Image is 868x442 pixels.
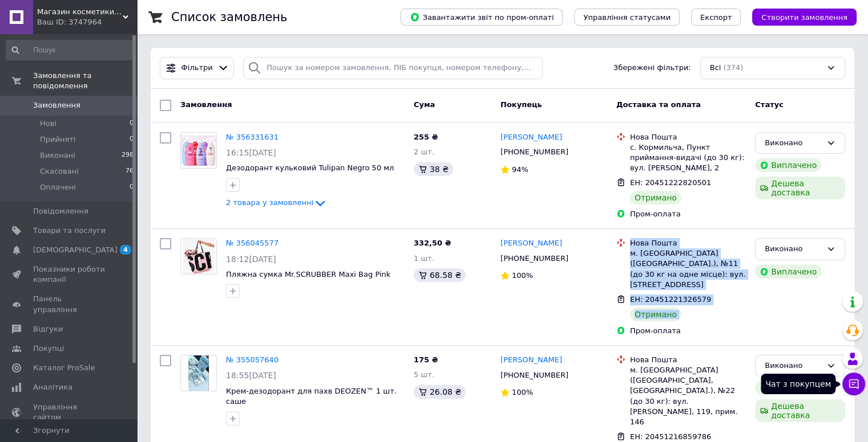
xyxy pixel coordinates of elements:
[33,206,88,216] span: Повідомлення
[630,191,681,204] div: Отримано
[761,13,847,22] span: Створити замовлення
[226,199,313,207] span: 2 товара у замовленні
[226,387,397,406] a: Крем-дезодорант для пахв DEOZEN™ 1 шт. саше
[226,239,278,247] a: № 356045577
[630,178,711,187] span: ЕН: 20451222820501
[752,9,857,26] button: Створити замовлення
[414,370,434,379] span: 5 шт.
[40,166,79,177] span: Скасовані
[512,165,528,174] span: 94%
[226,371,276,380] span: 18:55[DATE]
[755,399,845,422] div: Дешева доставка
[574,9,680,26] button: Управління статусами
[6,40,135,60] input: Пошук
[37,7,123,17] span: Магазин косметики «oks_shop.make»
[842,373,865,395] button: Чат з покупцем
[188,355,208,391] img: Фото товару
[40,134,75,145] span: Прийняті
[498,145,571,159] div: [PHONE_NUMBER]
[226,133,278,141] a: № 356331631
[630,308,681,321] div: Отримано
[765,243,822,255] div: Виконано
[500,355,562,366] a: [PERSON_NAME]
[226,255,276,264] span: 18:12[DATE]
[691,9,741,26] button: Експорт
[226,355,278,364] a: № 355057640
[33,402,106,423] span: Управління сайтом
[414,148,434,156] span: 2 шт.
[630,132,746,142] div: Нова Пошта
[40,150,75,161] span: Виконані
[765,360,822,372] div: Виконано
[183,239,215,274] img: Фото товару
[171,10,287,24] h1: Список замовлень
[40,182,76,193] span: Оплачені
[414,355,438,364] span: 175 ₴
[414,239,451,247] span: 332,50 ₴
[120,245,131,255] span: 4
[126,166,134,177] span: 76
[401,9,563,26] button: Завантажити звіт по пром-оплаті
[755,177,845,199] div: Дешева доставка
[630,248,746,290] div: м. [GEOGRAPHIC_DATA] ([GEOGRAPHIC_DATA].), №11 (до 30 кг на одне місце): вул. [STREET_ADDRESS]
[33,100,80,110] span: Замовлення
[226,270,390,279] a: Пляжна сумка Mr.SCRUBBER Maxi Bag Pink
[410,12,554,22] span: Завантажити звіт по пром-оплаті
[630,355,746,365] div: Нова Пошта
[180,355,217,391] a: Фото товару
[226,148,276,157] span: 16:15[DATE]
[180,132,217,169] a: Фото товару
[630,295,711,304] span: ЕН: 20451221326579
[616,100,701,109] span: Доставка та оплата
[33,264,106,285] span: Показники роботи компанії
[723,63,743,72] span: (374)
[122,150,134,161] span: 298
[630,209,746,219] div: Пром-оплата
[414,268,466,282] div: 68.58 ₴
[40,118,56,129] span: Нові
[243,57,543,79] input: Пошук за номером замовлення, ПІБ покупця, номером телефону, Email, номером накладної
[33,245,118,255] span: [DEMOGRAPHIC_DATA]
[500,132,562,143] a: [PERSON_NAME]
[414,254,434,263] span: 1 шт.
[226,198,327,207] a: 2 товара у замовленні
[583,13,671,22] span: Управління статусами
[500,100,542,109] span: Покупець
[33,71,137,91] span: Замовлення та повідомлення
[512,388,533,396] span: 100%
[613,63,691,73] span: Збережені фільтри:
[630,326,746,336] div: Пром-оплата
[181,63,213,73] span: Фільтри
[180,100,232,109] span: Замовлення
[630,432,711,441] span: ЕН: 20451216859786
[755,100,784,109] span: Статус
[33,343,64,354] span: Покупці
[37,17,137,27] div: Ваш ID: 3747964
[630,365,746,427] div: м. [GEOGRAPHIC_DATA] ([GEOGRAPHIC_DATA], [GEOGRAPHIC_DATA].), №22 (до 30 кг): вул. [PERSON_NAME],...
[33,226,106,236] span: Товари та послуги
[33,294,106,314] span: Панель управління
[765,137,822,149] div: Виконано
[414,100,435,109] span: Cума
[498,368,571,383] div: [PHONE_NUMBER]
[414,162,453,176] div: 38 ₴
[755,158,821,172] div: Виплачено
[180,238,217,275] a: Фото товару
[741,13,857,21] a: Створити замовлення
[130,134,134,145] span: 0
[512,271,533,280] span: 100%
[33,382,72,392] span: Аналітика
[710,63,721,73] span: Всі
[414,133,438,141] span: 255 ₴
[130,182,134,193] span: 0
[33,324,63,334] span: Відгуки
[181,135,216,166] img: Фото товару
[130,118,134,129] span: 0
[755,381,821,395] div: Виплачено
[630,238,746,248] div: Нова Пошта
[226,163,394,172] a: Дезодорант кульковий Tulipan Negro 50 мл
[755,265,821,279] div: Виплачено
